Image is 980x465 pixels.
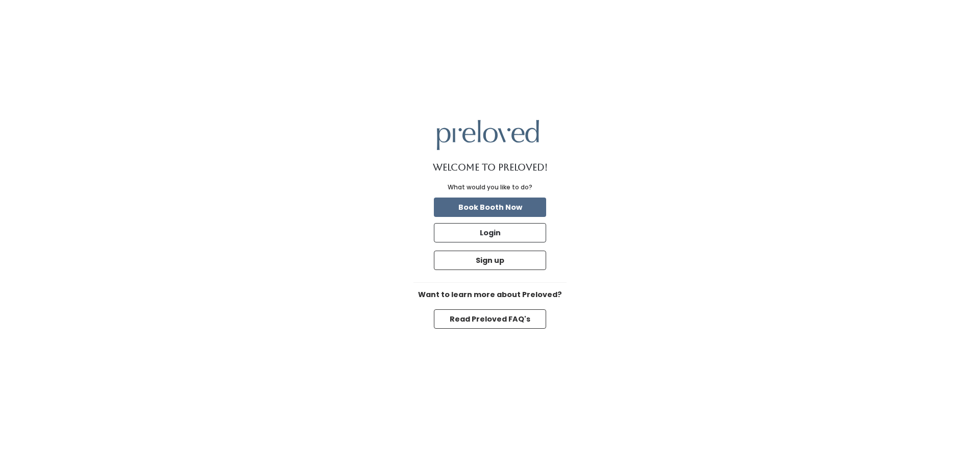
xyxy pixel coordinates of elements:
[432,249,548,272] a: Sign up
[432,221,548,244] a: Login
[413,291,567,299] h6: Want to learn more about Preloved?
[434,251,546,270] button: Sign up
[437,120,539,150] img: preloved logo
[448,183,532,192] div: What would you like to do?
[434,223,546,242] button: Login
[434,309,546,329] button: Read Preloved FAQ's
[434,198,546,217] button: Book Booth Now
[433,162,548,173] h1: Welcome to Preloved!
